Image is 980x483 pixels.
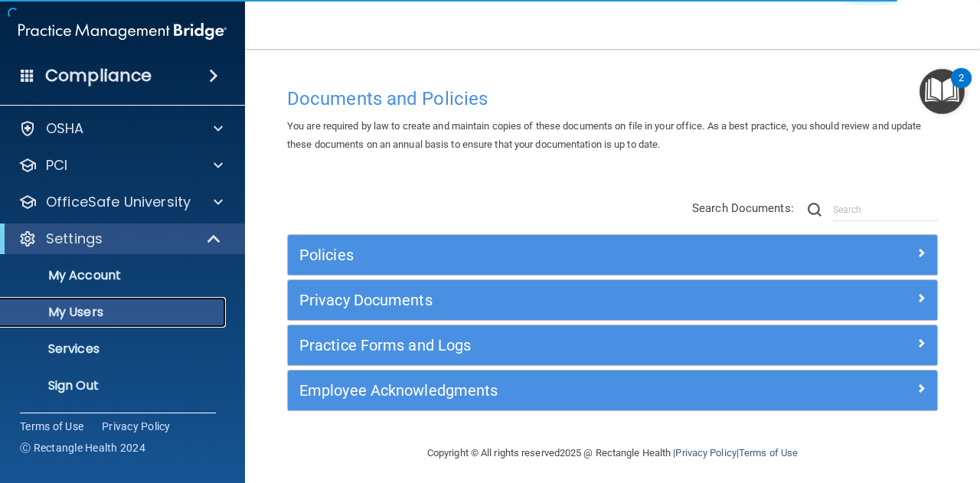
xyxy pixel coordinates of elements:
[287,89,938,109] h4: Documents and Policies
[299,246,763,263] h5: Policies
[10,341,219,357] p: Services
[102,419,171,434] a: Privacy Policy
[18,16,227,47] img: PMB logo
[299,378,926,403] a: Employee Acknowledgments
[20,419,83,434] a: Terms of Use
[299,337,763,354] h5: Practice Forms and Logs
[46,230,103,248] p: Settings
[959,78,964,98] div: 2
[10,268,219,283] p: My Account
[299,288,926,312] a: Privacy Documents
[299,382,763,399] h5: Employee Acknowledgments
[692,201,794,215] span: Search Documents:
[808,203,822,217] img: ic-search.3b580494.png
[18,193,223,211] a: OfficeSafe University
[739,447,798,459] a: Terms of Use
[18,119,223,138] a: OSHA
[675,447,736,459] a: Privacy Policy
[46,193,191,211] p: OfficeSafe University
[10,378,219,393] p: Sign Out
[333,429,892,478] div: Copyright © All rights reserved 2025 @ Rectangle Health | |
[20,440,145,455] span: Ⓒ Rectangle Health 2024
[287,120,922,150] span: You are required by law to create and maintain copies of these documents on file in your office. ...
[46,119,84,138] p: OSHA
[10,305,219,320] p: My Users
[45,65,152,86] h4: Compliance
[920,69,965,114] button: Open Resource Center, 2 new notifications
[833,198,938,221] input: Search
[299,243,926,267] a: Policies
[18,156,223,175] a: PCI
[18,230,222,248] a: Settings
[46,156,67,175] p: PCI
[299,333,926,357] a: Practice Forms and Logs
[299,292,763,308] h5: Privacy Documents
